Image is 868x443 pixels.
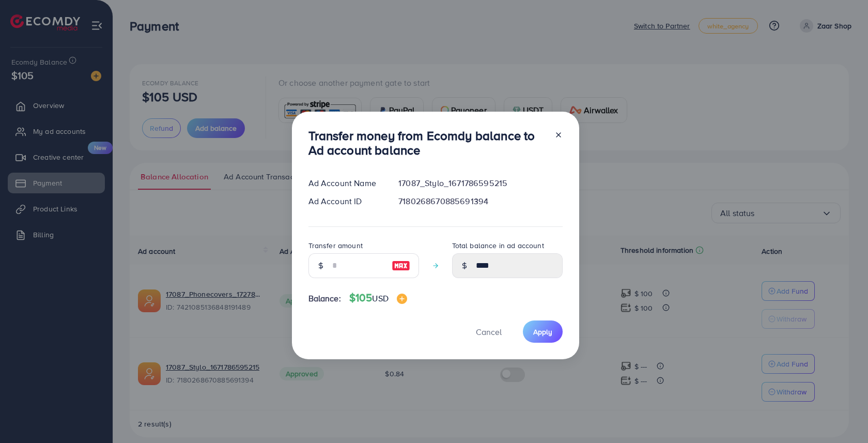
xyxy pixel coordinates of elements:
button: Apply [523,320,563,343]
span: Cancel [476,326,502,338]
label: Transfer amount [308,240,363,251]
div: Ad Account ID [300,195,391,207]
div: 17087_Stylo_1671786595215 [390,177,570,189]
button: Cancel [463,320,515,343]
span: Balance: [308,293,341,304]
div: Ad Account Name [300,177,391,189]
div: 7180268670885691394 [390,195,570,207]
label: Total balance in ad account [452,240,544,251]
img: image [392,259,410,272]
span: USD [372,293,388,304]
iframe: Chat [824,396,860,435]
h3: Transfer money from Ecomdy balance to Ad account balance [308,128,546,158]
h4: $105 [349,292,407,304]
img: image [397,294,407,304]
span: Apply [533,327,552,337]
